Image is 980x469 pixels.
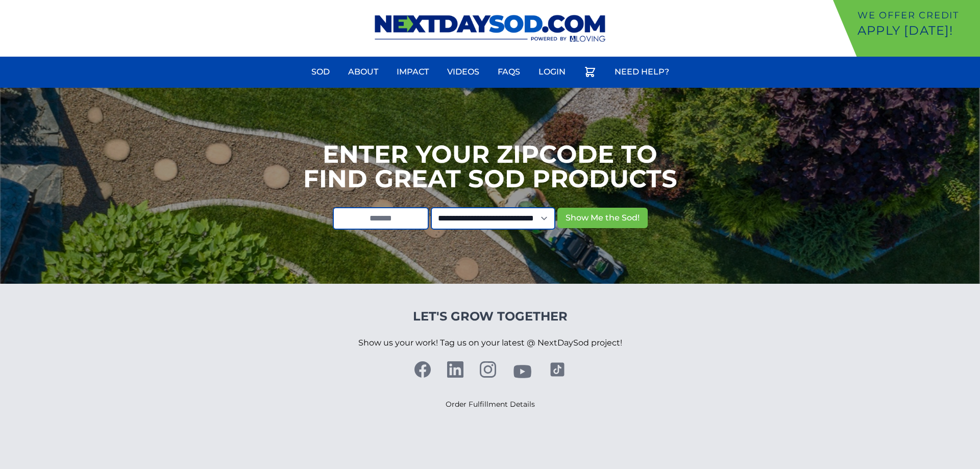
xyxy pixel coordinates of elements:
p: Show us your work! Tag us on your latest @ NextDaySod project! [358,325,622,361]
a: Need Help? [608,60,675,84]
h4: Let's Grow Together [358,308,622,325]
a: Sod [305,60,336,84]
a: FAQs [492,60,526,84]
a: Login [532,60,572,84]
a: Order Fulfillment Details [446,400,535,409]
button: Show Me the Sod! [557,208,648,228]
p: We offer Credit [857,8,976,22]
p: Apply [DATE]! [857,22,976,39]
a: About [342,60,384,84]
h1: Enter your Zipcode to Find Great Sod Products [303,142,677,191]
a: Impact [390,60,435,84]
a: Videos [441,60,485,84]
